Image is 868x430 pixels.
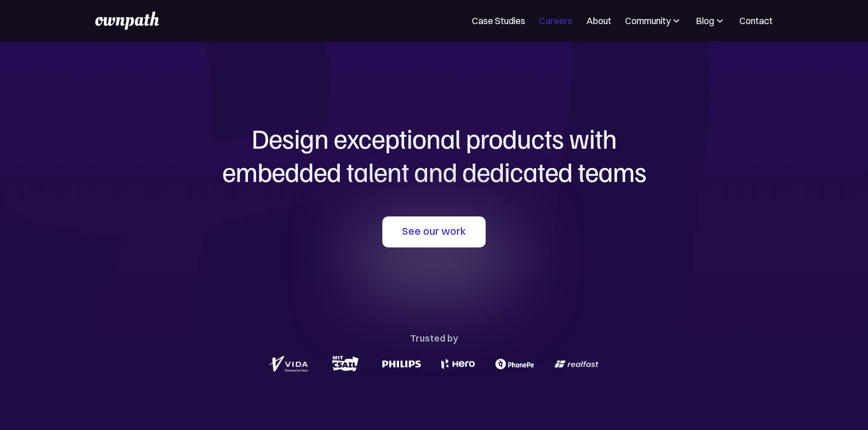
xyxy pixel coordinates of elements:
[696,14,714,28] div: Blog
[539,14,572,28] a: Careers
[410,330,458,346] div: Trusted by
[739,14,773,28] a: Contact
[625,14,671,28] div: Community
[696,14,726,28] div: Blog
[586,14,611,28] a: About
[625,14,682,28] div: Community
[158,122,710,188] h1: Design exceptional products with embedded talent and dedicated teams
[472,14,525,28] a: Case Studies
[382,216,486,247] a: See our work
